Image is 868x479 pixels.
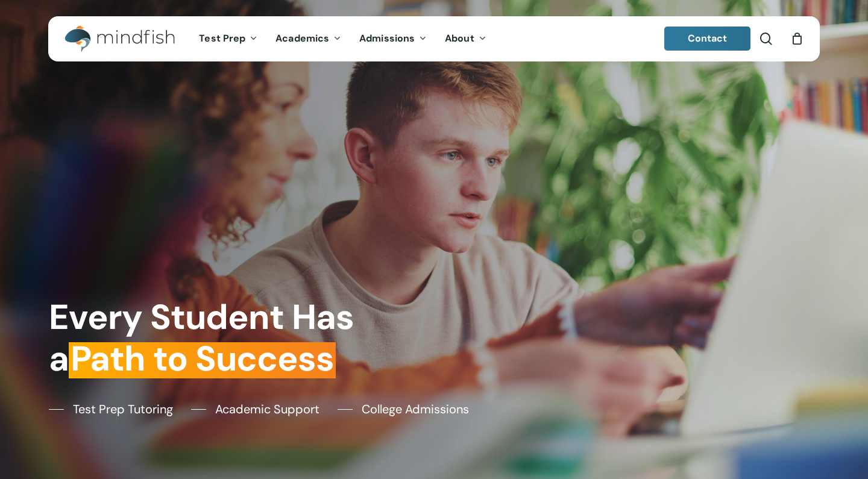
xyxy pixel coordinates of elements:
span: About [445,32,474,45]
a: Admissions [350,34,436,44]
span: College Admissions [362,400,469,418]
a: About [436,34,495,44]
span: Test Prep Tutoring [73,400,173,418]
h1: Every Student Has a [49,296,426,380]
header: Main Menu [48,16,820,61]
span: Admissions [359,32,415,45]
span: Academic Support [215,400,319,418]
a: Test Prep Tutoring [49,400,173,418]
span: Academics [275,32,329,45]
a: Contact [664,27,751,51]
a: Test Prep [190,34,266,44]
em: Path to Success [69,336,336,381]
nav: Main Menu [190,16,495,61]
a: Academic Support [191,400,319,418]
a: Academics [266,34,350,44]
a: College Admissions [338,400,469,418]
span: Test Prep [199,32,245,45]
span: Contact [688,32,728,45]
